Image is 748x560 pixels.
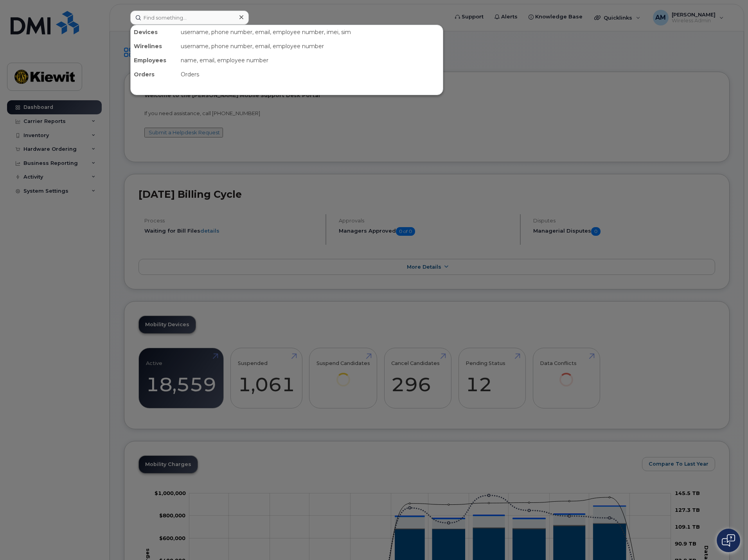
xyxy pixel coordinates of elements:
div: Devices [131,25,178,39]
div: username, phone number, email, employee number, imei, sim [178,25,443,39]
div: Wirelines [131,39,178,53]
div: Orders [131,67,178,81]
div: Employees [131,53,178,67]
div: username, phone number, email, employee number [178,39,443,53]
div: Orders [178,67,443,81]
div: name, email, employee number [178,53,443,67]
img: Open chat [722,534,735,547]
